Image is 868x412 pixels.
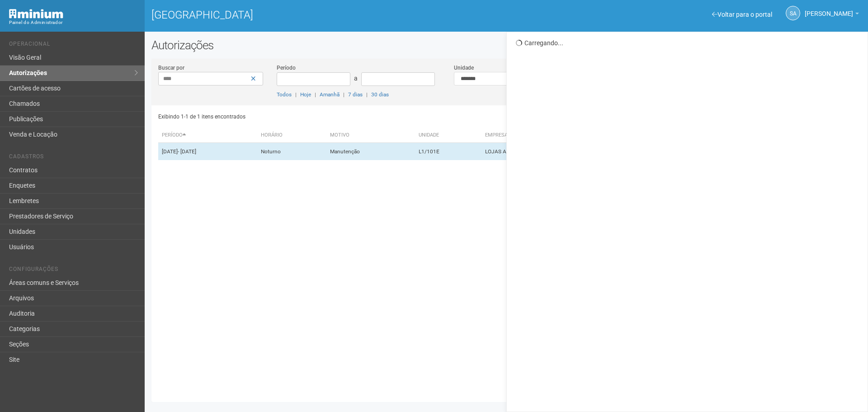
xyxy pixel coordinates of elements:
td: Manutenção [326,143,415,161]
span: a [354,75,358,82]
label: Unidade [454,64,474,72]
div: Carregando... [516,39,861,47]
li: Configurações [9,266,138,275]
span: - [DATE] [178,148,196,155]
th: Motivo [326,128,415,143]
th: Unidade [415,128,482,143]
a: Voltar para o portal [712,11,772,18]
td: Noturno [257,143,326,161]
li: Cadastros [9,153,138,163]
div: Exibindo 1-1 de 1 itens encontrados [158,110,504,123]
th: Horário [257,128,326,143]
a: Todos [277,91,292,98]
label: Buscar por [158,64,184,72]
a: Amanhã [320,91,340,98]
a: SA [786,6,800,20]
a: [PERSON_NAME] [805,11,859,19]
th: Período [158,128,257,143]
h2: Autorizações [151,38,861,52]
span: | [295,91,297,98]
span: | [343,91,344,98]
span: | [366,91,368,98]
span: | [315,91,316,98]
div: Painel do Administrador [9,19,138,27]
li: Operacional [9,41,138,50]
a: 30 dias [371,91,389,98]
a: Hoje [300,91,311,98]
img: Minium [9,9,63,19]
td: L1/101E [415,143,482,161]
td: LOJAS AMERICANAS [481,143,621,161]
td: [DATE] [158,143,257,161]
a: 7 dias [348,91,363,98]
span: Silvio Anjos [805,1,853,17]
h1: [GEOGRAPHIC_DATA] [151,9,500,21]
label: Período [277,64,296,72]
th: Empresa [481,128,621,143]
